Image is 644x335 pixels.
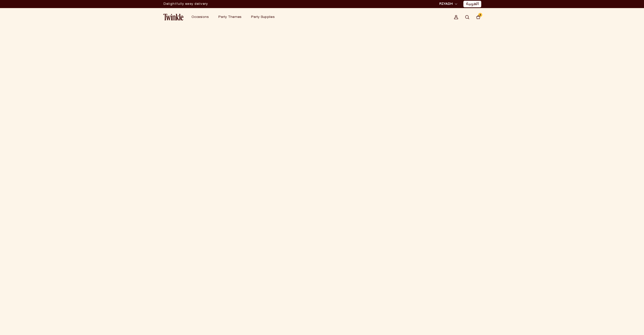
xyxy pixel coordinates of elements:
[188,12,215,22] summary: Occasions
[164,0,208,8] p: Delightfully easy delivery
[215,12,248,22] summary: Party Themes
[251,16,274,19] span: Party Supplies
[462,12,473,23] summary: Search
[191,15,209,19] a: Occasions
[466,2,479,7] a: العربية
[218,16,241,19] span: Party Themes
[163,14,183,20] img: Twinkle
[439,2,453,6] span: RIYADH
[191,16,209,19] span: Occasions
[218,15,241,19] a: Party Themes
[251,15,274,19] a: Party Supplies
[479,13,481,17] span: 4
[248,12,281,22] summary: Party Supplies
[164,0,208,8] div: Announcement
[438,2,459,7] button: RIYADH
